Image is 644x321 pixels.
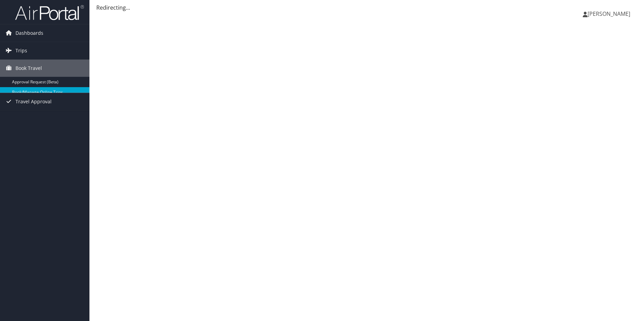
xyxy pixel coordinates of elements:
[15,24,43,42] span: Dashboards
[15,60,42,77] span: Book Travel
[15,93,52,110] span: Travel Approval
[588,10,630,18] span: [PERSON_NAME]
[96,3,637,12] div: Redirecting...
[15,42,27,59] span: Trips
[15,4,84,21] img: airportal-logo.png
[583,3,637,24] a: [PERSON_NAME]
